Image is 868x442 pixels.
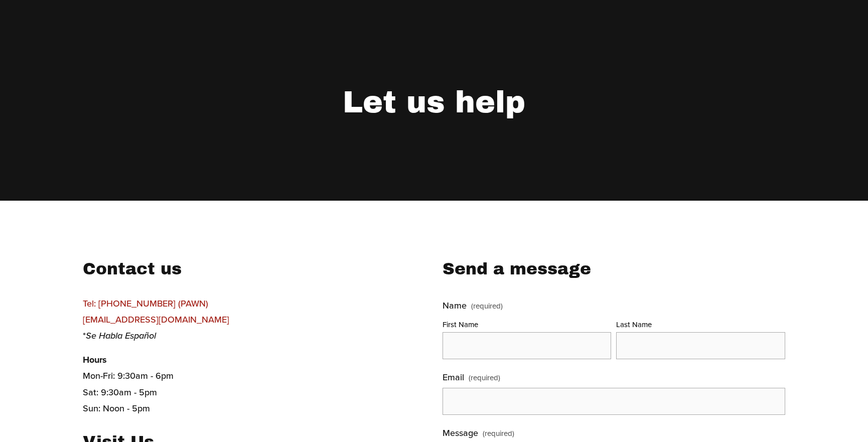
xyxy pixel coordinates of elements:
[443,369,464,385] span: Email
[616,318,785,332] div: Last Name
[443,318,612,332] div: First Name
[258,84,610,121] h1: Let us help
[83,353,107,366] strong: Hours
[86,329,156,342] em: Se Habla Español
[443,258,785,280] h3: Send a message
[443,298,467,314] span: Name
[471,302,503,310] span: (required)
[443,425,478,441] span: Message
[83,313,229,326] a: [EMAIL_ADDRESS][DOMAIN_NAME]
[483,426,514,440] span: (required)
[83,352,366,417] p: Mon-Fri: 9:30am - 6pm Sat: 9:30am - 5pm Sun: Noon - 5pm
[469,371,500,384] span: (required)
[83,297,208,310] a: Tel: [PHONE_NUMBER] (PAWN)
[83,258,366,280] h3: Contact us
